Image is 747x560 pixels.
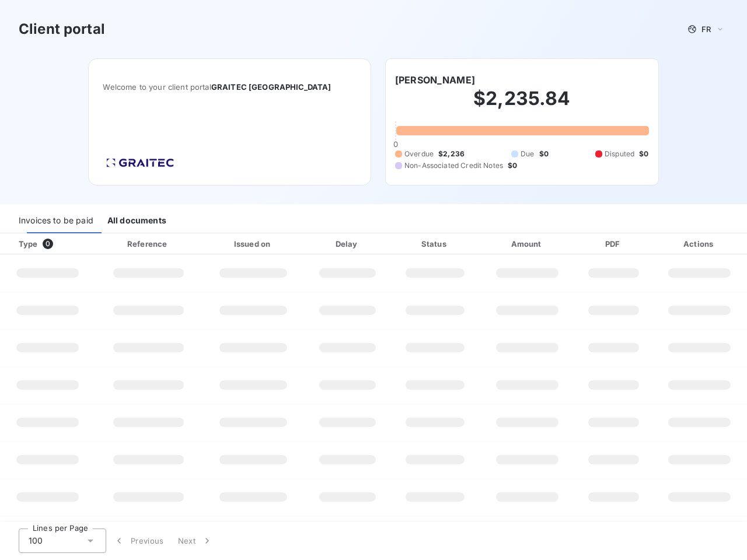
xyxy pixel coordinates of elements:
span: FR [701,24,711,34]
h3: Client portal [19,19,105,40]
span: $0 [508,160,517,171]
span: Overdue [404,149,434,159]
div: Reference [127,239,167,249]
div: Actions [654,238,745,250]
div: Amount [482,238,573,250]
span: Welcome to your client portal [103,82,357,92]
div: All documents [107,209,166,233]
h2: $2,235.84 [395,87,649,122]
h6: [PERSON_NAME] [395,73,475,87]
img: Company logo [103,155,177,171]
span: 0 [43,239,53,249]
span: $2,236 [438,149,465,159]
button: Next [171,528,220,553]
span: 0 [393,139,398,149]
div: Status [393,238,477,250]
span: GRAITEC [GEOGRAPHIC_DATA] [211,82,331,92]
button: Previous [106,528,171,553]
span: $0 [639,149,648,159]
div: Type [12,238,92,250]
span: 100 [29,535,43,547]
span: Due [521,149,534,159]
span: $0 [539,149,549,159]
div: Issued on [204,238,302,250]
span: Non-Associated Credit Notes [404,160,503,171]
div: Delay [307,238,388,250]
div: PDF [577,238,650,250]
span: Disputed [605,149,634,159]
div: Invoices to be paid [19,209,93,233]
